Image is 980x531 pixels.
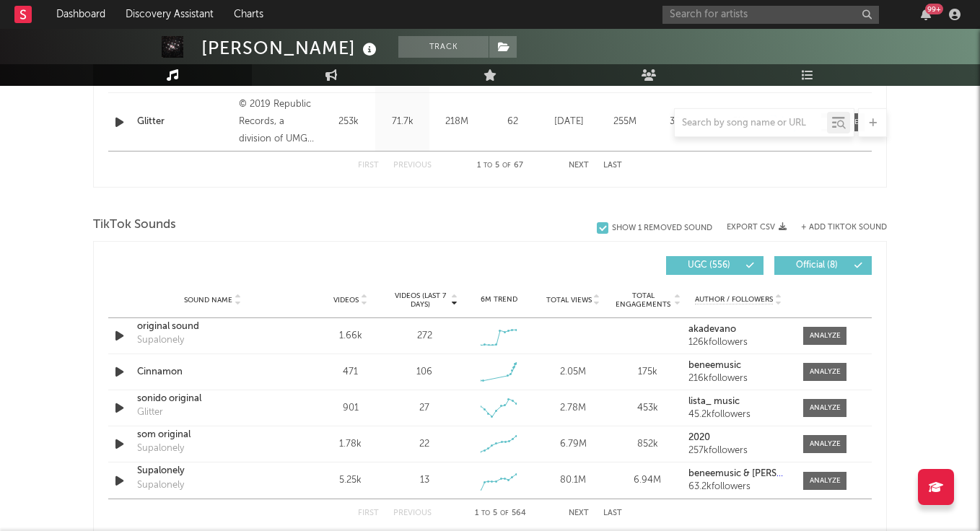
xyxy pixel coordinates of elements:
[137,405,163,420] div: Glitter
[540,437,607,452] div: 6.79M
[502,162,511,169] span: of
[137,365,288,379] a: Cinnamon
[675,118,827,129] input: Search by song name or URL
[688,338,789,348] div: 126k followers
[137,392,288,406] a: sonido original
[420,473,429,488] div: 13
[393,509,432,517] button: Previous
[603,509,622,517] button: Last
[201,36,380,60] div: [PERSON_NAME]
[484,162,492,169] span: to
[460,505,540,522] div: 1 5 564
[688,433,789,443] a: 2020
[787,224,887,232] button: + Add TikTok Sound
[137,478,184,493] div: Supalonely
[612,224,712,233] div: Show 1 Removed Sound
[569,162,589,170] button: Next
[239,96,318,148] div: © 2019 Republic Records, a division of UMG Recordings, Inc.
[465,294,533,305] div: 6M Trend
[540,401,607,416] div: 2.78M
[784,261,850,270] span: Official ( 8 )
[317,437,384,452] div: 1.78k
[546,296,592,304] span: Total Views
[540,365,607,379] div: 2.05M
[137,333,184,348] div: Supalonely
[688,469,789,479] a: beneemusic & [PERSON_NAME]
[688,361,789,371] a: beneemusic
[481,510,490,517] span: to
[137,464,288,478] a: Supalonely
[416,365,432,379] div: 106
[925,4,943,14] div: 99 +
[614,437,681,452] div: 852k
[137,442,184,456] div: Supalonely
[688,361,741,370] strong: beneemusic
[358,162,379,170] button: First
[688,397,740,406] strong: lista_ music
[614,473,681,488] div: 6.94M
[391,291,450,309] span: Videos (last 7 days)
[540,473,607,488] div: 80.1M
[419,437,429,452] div: 22
[317,329,384,343] div: 1.66k
[393,162,432,170] button: Previous
[921,9,931,20] button: 99+
[801,224,887,232] button: + Add TikTok Sound
[569,509,589,517] button: Next
[662,6,879,24] input: Search for artists
[137,428,288,442] a: som original
[417,329,432,343] div: 272
[93,216,176,234] span: TikTok Sounds
[688,374,789,384] div: 216k followers
[695,295,773,304] span: Author / Followers
[398,36,489,58] button: Track
[317,401,384,416] div: 901
[688,469,826,478] strong: beneemusic & [PERSON_NAME]
[688,397,789,407] a: lista_ music
[317,473,384,488] div: 5.25k
[460,157,540,175] div: 1 5 67
[184,296,232,304] span: Sound Name
[419,401,429,416] div: 27
[688,410,789,420] div: 45.2k followers
[614,291,673,309] span: Total Engagements
[688,446,789,456] div: 257k followers
[774,256,872,275] button: Official(8)
[675,261,742,270] span: UGC ( 556 )
[500,510,509,517] span: of
[317,365,384,379] div: 471
[614,401,681,416] div: 453k
[603,162,622,170] button: Last
[688,325,789,335] a: akadevano
[358,509,379,517] button: First
[333,296,359,304] span: Videos
[688,482,789,492] div: 63.2k followers
[666,256,764,275] button: UGC(556)
[614,365,681,379] div: 175k
[727,223,787,232] button: Export CSV
[137,320,288,334] a: original sound
[688,433,710,442] strong: 2020
[688,325,736,334] strong: akadevano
